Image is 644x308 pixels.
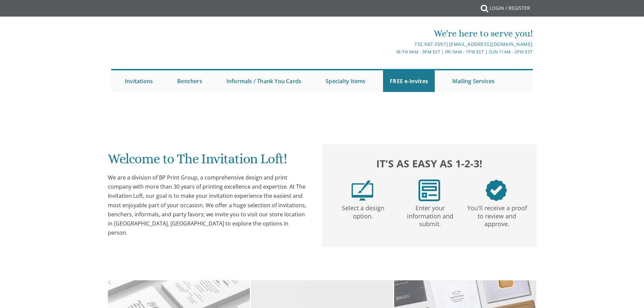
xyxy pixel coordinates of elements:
img: step1.png [352,180,373,201]
a: Benchers [170,70,209,92]
a: Specialty Items [319,70,372,92]
p: You'll receive a proof to review and approve. [465,201,529,228]
img: step3.png [485,180,507,201]
a: 732.947.3597 [414,41,446,47]
div: We are a division of BP Print Group, a comprehensive design and print company with more than 30 y... [108,173,309,237]
div: M-Th 9am - 5pm EST | Fri 9am - 1pm EST | Sun 11am - 3pm EST [252,48,533,55]
p: Select a design option. [331,201,395,220]
a: Informals / Thank You Cards [220,70,308,92]
a: Invitations [118,70,160,92]
a: [EMAIL_ADDRESS][DOMAIN_NAME] [449,41,533,47]
p: Enter your information and submit. [398,201,462,228]
a: Mailing Services [446,70,501,92]
h1: Welcome to The Invitation Loft! [108,151,309,171]
a: FREE e-Invites [383,70,435,92]
img: step2.png [419,180,440,201]
div: We're here to serve you! [252,27,533,40]
h2: It's as easy as 1-2-3! [329,156,530,171]
div: | [252,40,533,48]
